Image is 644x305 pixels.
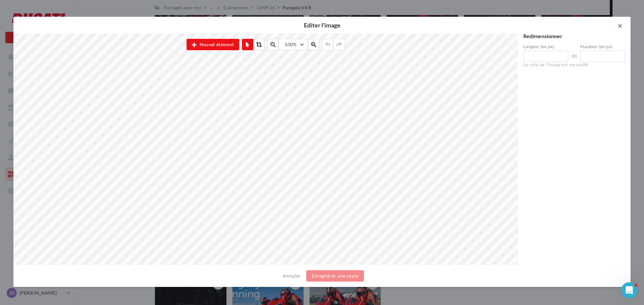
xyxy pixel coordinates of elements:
[24,22,620,28] h2: Editer l'image
[621,282,637,298] iframe: Intercom live chat
[523,33,625,39] div: Redimensionner
[580,44,625,49] label: Hauteur (en px)
[306,270,364,282] button: Enregistrer une copie
[186,39,239,50] button: Nouvel élément
[280,272,303,280] button: Annuler
[523,44,568,49] label: Largeur (en px)
[523,62,625,68] div: Le ratio de l'image est verrouillé
[279,39,308,50] button: 100%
